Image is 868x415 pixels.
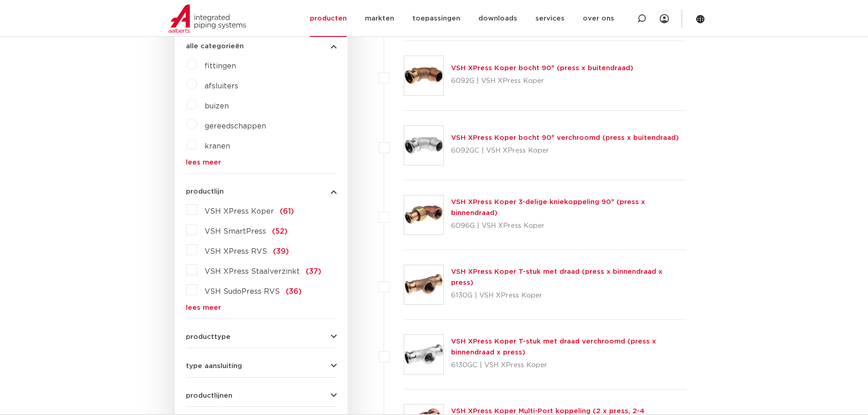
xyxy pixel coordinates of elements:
p: 6092GC | VSH XPress Koper [451,143,679,158]
a: VSH XPress Koper T-stuk met draad (press x binnendraad x press) [451,268,663,286]
img: Thumbnail for VSH XPress Koper bocht 90° (press x buitendraad) [404,56,443,95]
span: (39) [273,248,289,255]
span: VSH XPress Staalverzinkt [205,268,300,275]
button: type aansluiting [186,363,337,369]
span: VSH XPress Koper [205,208,274,215]
span: productlijn [186,188,224,195]
a: buizen [205,102,229,110]
a: VSH XPress Koper T-stuk met draad verchroomd (press x binnendraad x press) [451,338,656,356]
a: VSH XPress Koper bocht 90° verchroomd (press x buitendraad) [451,134,679,141]
button: productlijn [186,188,337,195]
span: VSH XPress RVS [205,248,267,255]
span: producttype [186,333,231,340]
a: gereedschappen [205,123,266,130]
p: 6130GC | VSH XPress Koper [451,358,687,373]
span: (61) [280,208,294,215]
a: VSH XPress Koper 3-delige kniekoppeling 90° (press x binnendraad) [451,199,645,216]
img: Thumbnail for VSH XPress Koper 3-delige kniekoppeling 90° (press x binnendraad) [404,195,443,235]
img: Thumbnail for VSH XPress Koper T-stuk met draad (press x binnendraad x press) [404,265,443,304]
img: Thumbnail for VSH XPress Koper T-stuk met draad verchroomd (press x binnendraad x press) [404,335,443,374]
p: 6130G | VSH XPress Koper [451,288,687,303]
span: VSH SmartPress [205,228,266,235]
span: (36) [286,288,302,295]
span: VSH SudoPress RVS [205,288,280,295]
span: alle categorieën [186,43,244,50]
img: Thumbnail for VSH XPress Koper bocht 90° verchroomd (press x buitendraad) [404,126,443,165]
a: afsluiters [205,82,238,90]
button: producttype [186,333,337,340]
button: productlijnen [186,392,337,399]
a: VSH XPress Koper bocht 90° (press x buitendraad) [451,65,633,72]
a: kranen [205,143,230,150]
a: lees meer [186,304,337,311]
span: (52) [272,228,288,235]
a: lees meer [186,159,337,166]
span: (37) [306,268,321,275]
span: productlijnen [186,392,232,399]
button: alle categorieën [186,43,337,50]
p: 6096G | VSH XPress Koper [451,219,687,233]
a: fittingen [205,62,236,70]
p: 6092G | VSH XPress Koper [451,74,633,88]
span: type aansluiting [186,363,242,369]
